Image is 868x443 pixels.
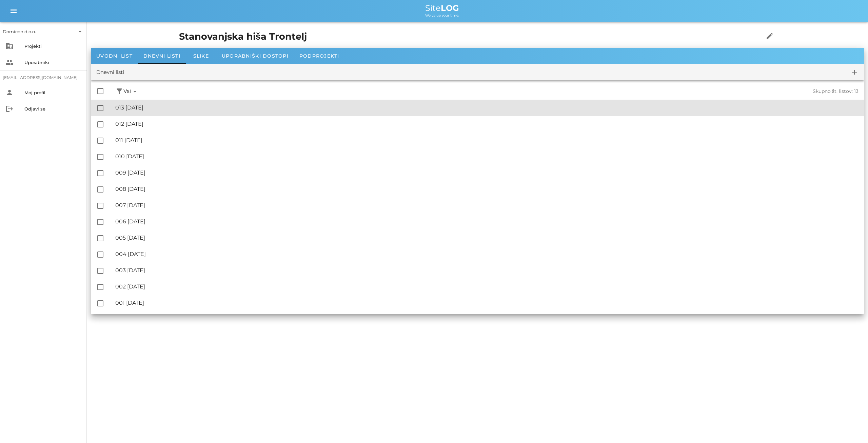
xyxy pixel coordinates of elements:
i: people [5,58,14,66]
iframe: Chat Widget [771,370,868,443]
div: Pripomoček za klepet [771,370,868,443]
i: logout [5,105,14,113]
div: 006 [DATE] [115,218,859,225]
div: Moj profil [24,90,81,95]
div: 010 [DATE] [115,153,859,160]
div: Projekti [24,43,81,49]
div: 007 [DATE] [115,202,859,208]
span: Uporabniški dostopi [222,53,289,59]
div: Dnevni listi [96,68,124,76]
div: 013 [DATE] [115,104,859,111]
h1: Stanovanjska hiša Trontelj [179,30,726,44]
i: edit [766,32,774,40]
span: Slike [193,53,209,59]
div: Odjavi se [24,106,81,112]
div: 005 [DATE] [115,235,859,241]
div: 011 [DATE] [115,137,859,143]
b: LOG [441,3,459,13]
span: Vsi [123,87,139,96]
div: 001 [DATE] [115,300,859,306]
i: person [5,88,14,97]
span: Podprojekti [299,53,339,59]
div: 009 [DATE] [115,169,859,176]
button: filter_alt [115,87,123,96]
i: business [5,42,14,50]
div: 003 [DATE] [115,267,859,274]
span: We value your time. [425,13,459,18]
span: Uvodni list [96,53,133,59]
div: 012 [DATE] [115,121,859,127]
div: 008 [DATE] [115,186,859,192]
div: Uporabniki [24,60,81,65]
i: add [850,68,859,76]
div: Domicon d.o.o. [3,28,36,35]
i: arrow_drop_down [131,87,139,96]
div: Skupno št. listov: 13 [499,88,859,94]
i: menu [9,7,18,15]
span: Site [425,3,459,13]
div: 004 [DATE] [115,251,859,257]
div: Domicon d.o.o. [3,26,84,37]
span: Dnevni listi [143,53,180,59]
i: arrow_drop_down [76,27,84,36]
div: 002 [DATE] [115,283,859,290]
